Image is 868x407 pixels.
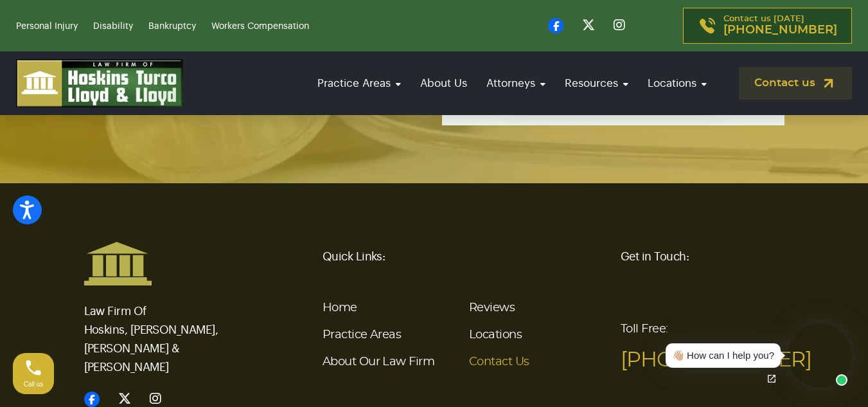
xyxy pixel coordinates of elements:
h6: Get in Touch: [621,241,784,272]
a: Locations [641,65,713,102]
a: Locations [469,329,522,341]
a: Disability [93,22,133,31]
img: logo [16,59,183,107]
h6: Quick Links: [323,241,605,272]
p: Toll Free: [621,314,784,375]
a: Reviews [469,302,515,314]
a: Contact us [739,67,852,100]
a: Personal Injury [16,22,78,31]
a: Workers Compensation [211,22,309,31]
p: Law Firm Of Hoskins, [PERSON_NAME], [PERSON_NAME] & [PERSON_NAME] [84,286,248,377]
a: Practice Areas [311,65,407,102]
a: [PHONE_NUMBER] [621,350,811,370]
img: Hoskins and Turco Logo [84,241,152,286]
a: Home [323,302,357,314]
a: Bankruptcy [148,22,196,31]
a: About Our Law Firm [323,356,434,368]
a: About Us [414,65,474,102]
a: Resources [558,65,635,102]
span: [PHONE_NUMBER] [723,24,837,37]
a: Contact Us [469,356,529,368]
a: Contact us [DATE][PHONE_NUMBER] [683,8,852,44]
a: Attorneys [480,65,552,102]
div: 👋🏼 How can I help you? [672,348,774,363]
a: Practice Areas [323,329,401,341]
a: Open chat [758,365,785,392]
p: Contact us [DATE] [723,15,837,37]
span: Call us [24,381,44,388]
